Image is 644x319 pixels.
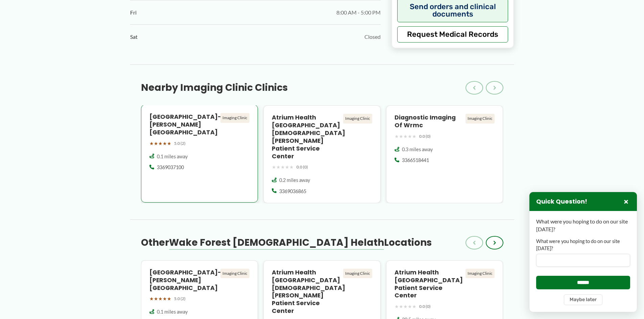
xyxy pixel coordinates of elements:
[364,32,381,42] span: Closed
[466,236,483,249] button: ‹
[564,294,602,305] button: Maybe later
[412,132,416,141] span: ★
[289,163,294,171] span: ★
[279,188,306,195] span: 3369036865
[395,269,463,299] h4: Atrium Health [GEOGRAPHIC_DATA] Patient Service Center
[263,105,381,203] a: Atrium Health [GEOGRAPHIC_DATA][DEMOGRAPHIC_DATA][PERSON_NAME] Patient Service Center Imaging Cli...
[399,302,403,311] span: ★
[169,236,384,249] span: Wake Forest [DEMOGRAPHIC_DATA] Helath
[276,163,281,171] span: ★
[149,139,154,148] span: ★
[412,302,416,311] span: ★
[536,238,630,252] label: What were you hoping to do on our site [DATE]?
[395,302,399,311] span: ★
[622,197,630,206] button: Close
[154,294,158,303] span: ★
[130,7,137,18] span: Fri
[272,269,340,315] h4: Atrium Health [GEOGRAPHIC_DATA][DEMOGRAPHIC_DATA][PERSON_NAME] Patient Service Center
[473,239,476,247] span: ‹
[163,139,167,148] span: ★
[281,163,285,171] span: ★
[272,163,276,171] span: ★
[402,157,429,164] span: 3366518441
[285,163,289,171] span: ★
[174,140,186,147] span: 5.0 (2)
[399,132,403,141] span: ★
[486,81,503,95] button: ›
[130,32,138,42] span: Sat
[149,269,218,292] h4: [GEOGRAPHIC_DATA]-[PERSON_NAME][GEOGRAPHIC_DATA]
[402,146,433,153] span: 0.3 miles away
[158,294,163,303] span: ★
[157,309,188,315] span: 0.1 miles away
[220,113,249,123] div: Imaging Clinic
[408,132,412,141] span: ★
[473,84,476,92] span: ‹
[536,198,587,206] h3: Quick Question!
[493,84,496,92] span: ›
[158,139,163,148] span: ★
[536,218,630,233] p: What were you hoping to do on our site [DATE]?
[296,163,308,171] span: 0.0 (0)
[403,302,408,311] span: ★
[397,26,508,43] button: Request Medical Records
[466,81,483,95] button: ‹
[395,132,399,141] span: ★
[279,177,310,184] span: 0.2 miles away
[220,269,249,278] div: Imaging Clinic
[157,153,188,160] span: 0.1 miles away
[343,114,372,123] div: Imaging Clinic
[167,294,171,303] span: ★
[493,239,496,247] span: ›
[272,114,340,160] h4: Atrium Health [GEOGRAPHIC_DATA][DEMOGRAPHIC_DATA][PERSON_NAME] Patient Service Center
[154,139,158,148] span: ★
[466,114,495,123] div: Imaging Clinic
[141,82,288,94] h3: Nearby Imaging Clinic Clinics
[336,7,381,18] span: 8:00 AM - 5:00 PM
[408,302,412,311] span: ★
[343,269,372,278] div: Imaging Clinic
[466,269,495,278] div: Imaging Clinic
[141,237,432,249] h3: Other Locations
[157,164,184,171] span: 3369037100
[395,114,463,129] h4: Diagnostic Imaging of Wrmc
[174,295,186,302] span: 5.0 (2)
[149,294,154,303] span: ★
[141,105,258,203] a: [GEOGRAPHIC_DATA]-[PERSON_NAME][GEOGRAPHIC_DATA] Imaging Clinic ★★★★★ 5.0 (2) 0.1 miles away 3369...
[419,133,431,140] span: 0.0 (0)
[149,113,218,136] h4: [GEOGRAPHIC_DATA]-[PERSON_NAME][GEOGRAPHIC_DATA]
[419,303,431,310] span: 0.0 (0)
[386,105,503,203] a: Diagnostic Imaging of Wrmc Imaging Clinic ★★★★★ 0.0 (0) 0.3 miles away 3366518441
[167,139,171,148] span: ★
[486,236,503,249] button: ›
[403,132,408,141] span: ★
[163,294,167,303] span: ★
